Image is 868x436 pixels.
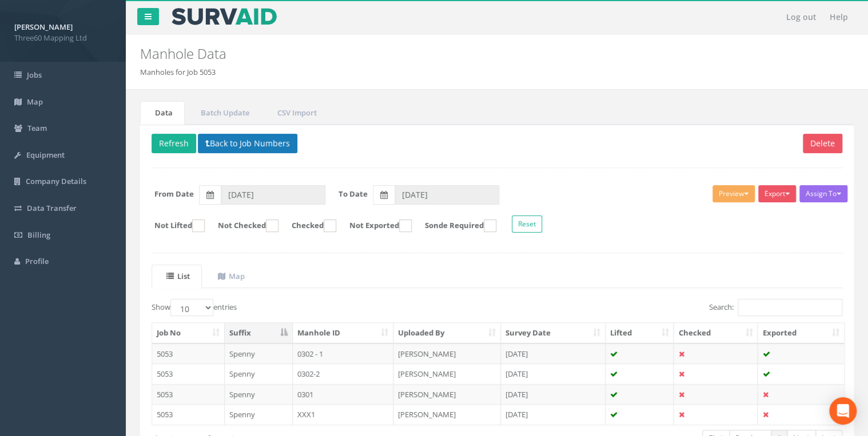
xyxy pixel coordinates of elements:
[501,384,606,405] td: [DATE]
[606,323,674,343] th: Lifted: activate to sort column ascending
[395,185,499,205] input: To Date
[27,97,43,107] span: Map
[140,101,185,125] a: Data
[154,189,194,199] label: From Date
[674,323,758,343] th: Checked: activate to sort column ascending
[27,203,77,213] span: Data Transfer
[393,343,501,364] td: [PERSON_NAME]
[501,363,606,384] td: [DATE]
[512,215,542,233] button: Reset
[393,323,501,343] th: Uploaded By: activate to sort column ascending
[27,70,42,80] span: Jobs
[152,265,202,288] a: List
[198,134,297,153] button: Back to Job Numbers
[26,150,65,160] span: Equipment
[225,343,293,364] td: Spenny
[339,189,368,199] label: To Date
[803,134,842,153] button: Delete
[709,299,842,316] label: Search:
[26,176,86,186] span: Company Details
[14,33,112,43] span: Three60 Mapping Ltd
[293,323,394,343] th: Manhole ID: activate to sort column ascending
[829,397,857,425] div: Open Intercom Messenger
[262,101,329,125] a: CSV Import
[221,185,325,205] input: From Date
[501,343,606,364] td: [DATE]
[738,299,842,316] input: Search:
[152,404,225,425] td: 5053
[140,67,216,78] li: Manholes for Job 5053
[225,363,293,384] td: Spenny
[186,101,261,125] a: Batch Update
[14,22,73,32] strong: [PERSON_NAME]
[140,46,732,61] h2: Manhole Data
[225,384,293,405] td: Spenny
[293,384,394,405] td: 0301
[27,123,47,133] span: Team
[206,219,278,232] label: Not Checked
[293,404,394,425] td: XXX1
[218,271,245,281] uib-tab-heading: Map
[152,134,196,153] button: Refresh
[799,185,847,202] button: Assign To
[152,323,225,343] th: Job No: activate to sort column ascending
[170,299,213,316] select: Showentries
[225,404,293,425] td: Spenny
[280,219,336,232] label: Checked
[225,323,293,343] th: Suffix: activate to sort column descending
[14,19,112,43] a: [PERSON_NAME] Three60 Mapping Ltd
[712,185,755,202] button: Preview
[152,299,237,316] label: Show entries
[393,384,501,405] td: [PERSON_NAME]
[293,363,394,384] td: 0302-2
[293,343,394,364] td: 0302 - 1
[413,219,496,232] label: Sonde Required
[393,404,501,425] td: [PERSON_NAME]
[143,219,205,232] label: Not Lifted
[758,323,844,343] th: Exported: activate to sort column ascending
[152,343,225,364] td: 5053
[25,256,49,266] span: Profile
[27,230,50,240] span: Billing
[203,265,257,288] a: Map
[501,323,606,343] th: Survey Date: activate to sort column ascending
[152,363,225,384] td: 5053
[501,404,606,425] td: [DATE]
[393,363,501,384] td: [PERSON_NAME]
[758,185,796,202] button: Export
[152,384,225,405] td: 5053
[166,271,190,281] uib-tab-heading: List
[338,219,412,232] label: Not Exported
